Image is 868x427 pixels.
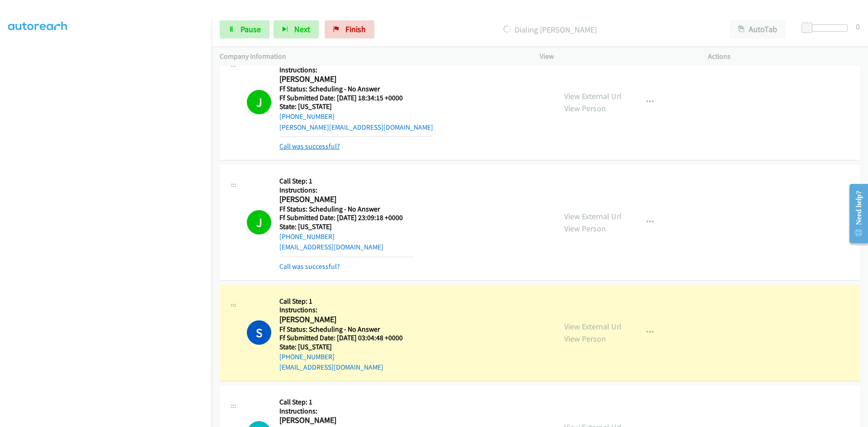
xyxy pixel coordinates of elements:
a: View Person [564,223,606,234]
h5: Ff Status: Scheduling - No Answer [279,84,433,94]
h5: Ff Submitted Date: [DATE] 18:34:15 +0000 [279,94,433,103]
a: Pause [220,20,269,38]
a: [PHONE_NUMBER] [279,232,335,241]
h5: Ff Status: Scheduling - No Answer [279,325,414,334]
h5: Instructions: [279,305,414,314]
h2: [PERSON_NAME] [279,74,414,84]
button: Next [274,20,319,38]
a: [EMAIL_ADDRESS][DOMAIN_NAME] [279,243,383,251]
a: Finish [325,20,374,38]
h2: [PERSON_NAME] [279,314,414,325]
h1: J [247,210,271,235]
h5: Ff Status: Scheduling - No Answer [279,205,414,214]
h5: State: [US_STATE] [279,343,414,352]
a: View External Url [564,211,622,221]
a: View External Url [564,321,622,332]
a: [PERSON_NAME][EMAIL_ADDRESS][DOMAIN_NAME] [279,123,433,131]
h5: State: [US_STATE] [279,102,433,111]
span: Pause [241,24,261,34]
a: Call was successful? [279,262,340,271]
a: Call was successful? [279,142,340,150]
a: [EMAIL_ADDRESS][DOMAIN_NAME] [279,363,383,371]
h5: Call Step: 1 [279,177,414,186]
h1: J [247,90,271,114]
h1: S [247,320,271,345]
div: 0 [856,20,860,33]
h5: Ff Submitted Date: [DATE] 03:04:48 +0000 [279,333,414,343]
h5: Instructions: [279,186,414,195]
p: View [540,51,692,62]
span: Next [294,24,310,34]
h5: Ff Submitted Date: [DATE] 23:09:18 +0000 [279,213,414,222]
a: View External Url [564,91,622,101]
div: Delay between calls (in seconds) [806,24,848,32]
iframe: Resource Center [842,178,868,249]
h2: [PERSON_NAME] [279,415,414,426]
a: [PHONE_NUMBER] [279,112,335,121]
h5: Instructions: [279,407,433,416]
h2: [PERSON_NAME] [279,194,414,205]
span: Finish [345,24,366,34]
p: Dialing [PERSON_NAME] [387,23,713,36]
p: Actions [708,51,860,62]
p: Company Information [220,51,524,62]
a: View Person [564,333,606,344]
a: View Person [564,103,606,113]
h5: Instructions: [279,66,433,75]
h5: Call Step: 1 [279,398,433,407]
h5: Call Step: 1 [279,297,414,306]
a: [PHONE_NUMBER] [279,352,335,361]
button: AutoTab [730,20,786,38]
h5: State: [US_STATE] [279,222,414,231]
